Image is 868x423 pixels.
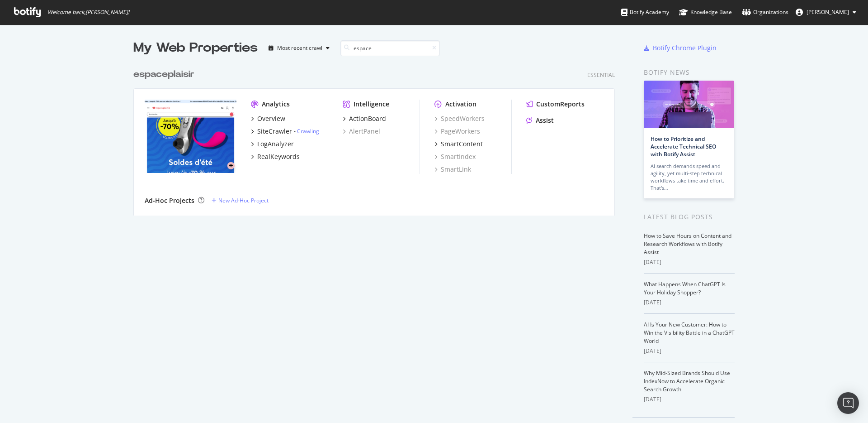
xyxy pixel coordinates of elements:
b: espace [133,70,168,79]
div: New Ad-Hoc Project [218,197,269,204]
div: RealKeywords [257,152,300,161]
a: LogAnalyzer [251,139,294,149]
input: Search [340,40,440,56]
div: - [294,127,319,135]
div: Assist [536,116,554,125]
span: Welcome back, [PERSON_NAME] ! [47,9,129,16]
a: SiteCrawler- Crawling [251,127,319,136]
div: [DATE] [644,347,735,355]
a: SmartContent [434,139,483,149]
div: Ad-Hoc Projects [145,196,194,205]
a: How to Save Hours on Content and Research Workflows with Botify Assist [644,232,731,256]
img: How to Prioritize and Accelerate Technical SEO with Botify Assist [644,81,734,128]
a: How to Prioritize and Accelerate Technical SEO with Botify Assist [651,135,716,158]
a: SmartLink [434,165,471,174]
a: ActionBoard [343,114,386,123]
div: [DATE] [644,298,735,307]
div: Open Intercom Messenger [837,392,859,414]
a: PageWorkers [434,127,480,136]
div: [DATE] [644,258,735,266]
a: What Happens When ChatGPT Is Your Holiday Shopper? [644,280,726,296]
div: ActionBoard [349,114,386,123]
div: Botify news [644,67,735,77]
div: Analytics [262,100,290,109]
div: Most recent crawl [277,45,322,51]
div: Intelligence [354,100,389,109]
div: Botify Chrome Plugin [653,43,717,53]
img: espaceplaisir.fr [145,100,236,173]
a: CustomReports [526,100,585,109]
a: AI Is Your New Customer: How to Win the Visibility Battle in a ChatGPT World [644,321,735,345]
div: Essential [587,71,615,79]
div: AI search demands speed and agility, yet multi-step technical workflows take time and effort. Tha... [651,163,727,192]
button: [PERSON_NAME] [788,5,863,19]
div: Latest Blog Posts [644,212,735,222]
a: SpeedWorkers [434,114,485,123]
div: plaisir [133,68,194,81]
div: LogAnalyzer [257,139,294,149]
button: Most recent crawl [265,41,333,55]
a: Botify Chrome Plugin [644,43,717,53]
a: espaceplaisir [133,68,198,81]
div: My Web Properties [133,39,258,57]
div: SiteCrawler [257,127,292,136]
a: RealKeywords [251,152,300,161]
a: Assist [526,116,554,125]
a: Crawling [297,127,319,135]
div: Organizations [742,8,788,17]
a: SmartIndex [434,152,476,161]
div: grid [133,57,622,216]
div: [DATE] [644,395,735,404]
a: AlertPanel [343,127,380,136]
span: Olivier Job [807,8,849,16]
div: Knowledge Base [679,8,732,17]
div: Overview [257,114,285,123]
div: SmartContent [441,139,483,149]
a: Why Mid-Sized Brands Should Use IndexNow to Accelerate Organic Search Growth [644,369,730,393]
div: Activation [445,100,476,109]
div: CustomReports [536,100,585,109]
a: Overview [251,114,285,123]
div: Botify Academy [621,8,669,17]
a: New Ad-Hoc Project [212,197,269,204]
